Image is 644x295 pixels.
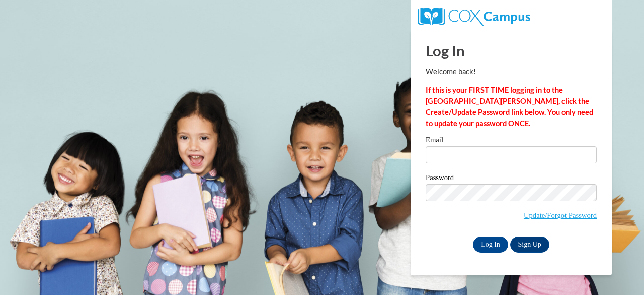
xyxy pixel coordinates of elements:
[524,211,597,219] a: Update/Forgot Password
[426,66,597,77] p: Welcome back!
[426,40,597,61] h1: Log In
[418,12,530,20] a: COX Campus
[510,237,549,253] a: Sign Up
[418,8,530,26] img: COX Campus
[426,136,597,146] label: Email
[426,174,597,184] label: Password
[426,86,593,128] strong: If this is your FIRST TIME logging in to the [GEOGRAPHIC_DATA][PERSON_NAME], click the Create/Upd...
[473,237,508,253] input: Log In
